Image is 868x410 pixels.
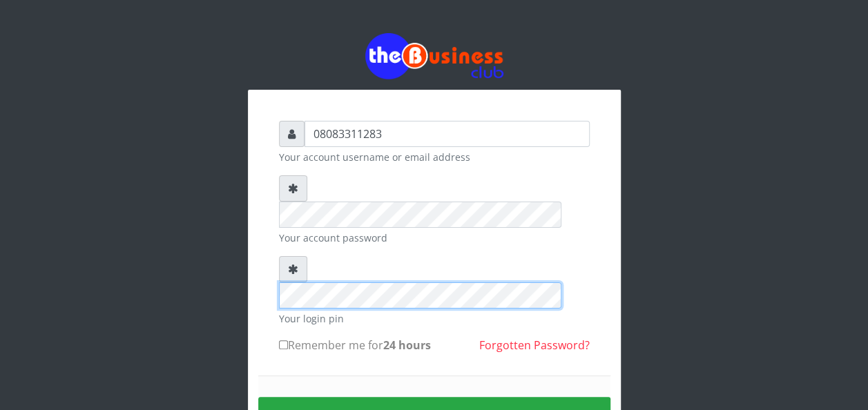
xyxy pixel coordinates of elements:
[279,311,590,326] small: Your login pin
[279,337,431,353] label: Remember me for
[383,338,431,353] b: 24 hours
[279,340,288,349] input: Remember me for24 hours
[305,121,590,147] input: Username or email address
[479,338,590,353] a: Forgotten Password?
[279,150,590,164] small: Your account username or email address
[279,231,590,245] small: Your account password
